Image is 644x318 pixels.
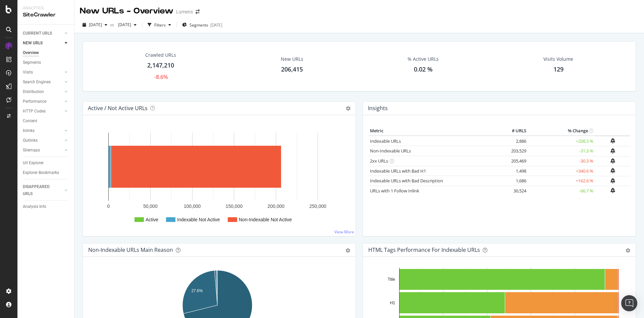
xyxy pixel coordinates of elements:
[610,178,615,183] div: bell-plus
[23,98,63,105] a: Performance
[23,88,44,95] div: Distribution
[528,176,595,186] td: +162.6 %
[145,52,176,58] div: Crawled URLs
[88,104,148,113] h4: Active / Not Active URLs
[110,22,115,28] span: vs
[390,301,395,305] text: H1
[553,65,563,74] div: 129
[528,156,595,166] td: -30.3 %
[370,188,419,194] a: URLs with 1 Follow Inlink
[368,104,388,113] h4: Insights
[370,148,411,154] a: Non-Indexable URLs
[414,65,433,74] div: 0.02 %
[210,22,222,28] div: [DATE]
[368,126,501,136] th: Metric
[345,248,350,253] div: gear
[281,65,303,74] div: 206,415
[23,88,63,95] a: Distribution
[610,138,615,143] div: bell-plus
[23,147,63,154] a: Sitemaps
[145,19,174,30] button: Filters
[408,56,439,62] div: % Active URLs
[190,22,208,28] span: Segments
[154,73,168,81] div: -8.6%
[239,217,292,222] text: Non-Indexable Not Active
[179,19,225,30] button: Segments[DATE]
[23,49,39,56] div: Overview
[610,158,615,164] div: bell-plus
[370,138,401,144] a: Indexable URLs
[501,166,528,176] td: 1,498
[80,19,110,30] button: [DATE]
[23,183,57,197] div: DISAPPEARED URLS
[184,203,201,209] text: 100,000
[23,118,69,125] a: Content
[528,146,595,156] td: -31.3 %
[23,30,52,37] div: CURRENT URLS
[23,49,69,56] a: Overview
[621,295,637,311] div: Open Intercom Messenger
[23,59,69,66] a: Segments
[501,156,528,166] td: 205,469
[23,79,63,86] a: Search Engines
[23,40,43,47] div: NEW URLS
[23,98,46,105] div: Performance
[23,69,33,76] div: Visits
[309,203,326,209] text: 250,000
[226,203,243,209] text: 150,000
[370,168,426,174] a: Indexable URLs with Bad H1
[23,40,63,47] a: NEW URLS
[501,146,528,156] td: 203,529
[610,168,615,173] div: bell-plus
[334,229,354,235] a: View More
[154,22,166,28] div: Filters
[89,22,102,28] span: 2025 Aug. 3rd
[23,183,63,197] a: DISAPPEARED URLS
[23,69,63,76] a: Visits
[23,160,69,167] a: Url Explorer
[147,61,174,70] div: 2,147,210
[23,30,63,37] a: CURRENT URLS
[501,186,528,196] td: 30,524
[23,79,51,86] div: Search Engines
[610,148,615,153] div: bell-plus
[23,127,35,134] div: Inlinks
[23,118,37,125] div: Content
[368,246,480,253] div: HTML Tags Performance for Indexable URLs
[281,56,303,62] div: New URLs
[610,188,615,193] div: bell-plus
[177,217,220,222] text: Indexable Not Active
[23,108,46,115] div: HTTP Codes
[528,136,595,146] td: +208.3 %
[528,186,595,196] td: -66.7 %
[23,169,69,176] a: Explorer Bookmarks
[501,126,528,136] th: # URLS
[143,203,158,209] text: 50,000
[115,19,139,30] button: [DATE]
[528,126,595,136] th: % Change
[23,147,40,154] div: Sitemaps
[501,176,528,186] td: 1,686
[267,203,284,209] text: 200,000
[346,106,351,111] i: Options
[23,203,46,210] div: Analysis Info
[23,11,69,19] div: SiteCrawler
[23,137,63,144] a: Outlinks
[88,246,173,253] div: Non-Indexable URLs Main Reason
[370,178,443,184] a: Indexable URLs with Bad Description
[107,203,110,209] text: 0
[23,59,41,66] div: Segments
[196,9,200,14] div: arrow-right-arrow-left
[23,127,63,134] a: Inlinks
[626,248,630,253] div: gear
[115,22,131,28] span: 2025 Jul. 6th
[501,136,528,146] td: 2,886
[23,108,63,115] a: HTTP Codes
[23,160,44,167] div: Url Explorer
[23,203,69,210] a: Analysis Info
[370,158,388,164] a: 2xx URLs
[88,126,350,231] svg: A chart.
[388,277,395,282] text: Title
[23,137,38,144] div: Outlinks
